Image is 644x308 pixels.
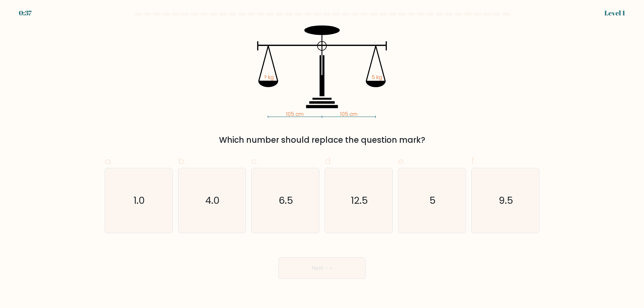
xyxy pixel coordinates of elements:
[205,194,220,207] text: 4.0
[471,155,476,168] span: f.
[19,8,32,18] div: 0:37
[264,74,274,81] tspan: ? kg
[279,194,293,207] text: 6.5
[178,155,186,168] span: b.
[429,194,436,207] text: 5
[325,155,333,168] span: d.
[109,134,535,146] div: Which number should replace the question mark?
[604,8,625,18] div: Level 1
[251,155,259,168] span: c.
[372,74,382,81] tspan: 5 kg
[133,194,145,207] text: 1.0
[499,194,513,207] text: 9.5
[286,111,304,118] tspan: 105 cm
[398,155,406,168] span: e.
[278,257,366,279] button: Next
[105,155,113,168] span: a.
[340,111,358,118] tspan: 105 cm
[351,194,368,207] text: 12.5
